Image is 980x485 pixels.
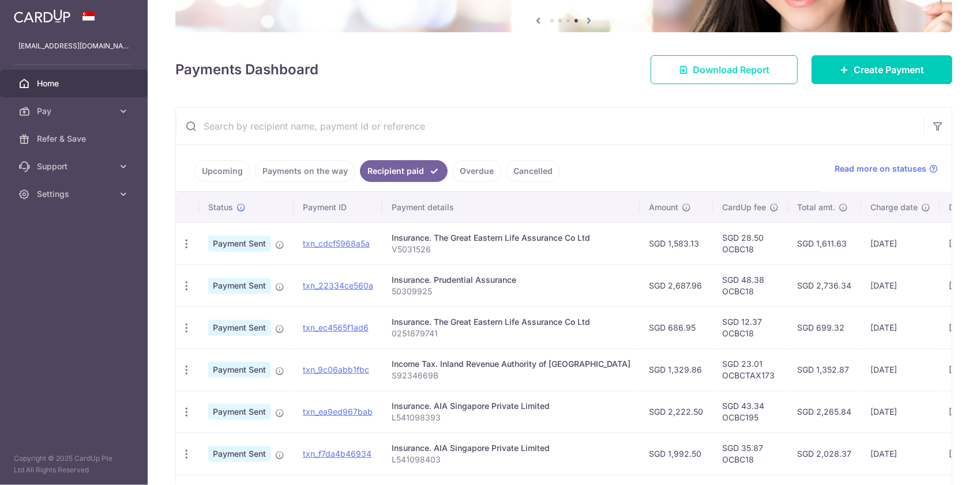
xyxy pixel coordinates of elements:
[37,133,113,145] span: Refer & Save
[194,160,250,182] a: Upcoming
[392,316,630,328] div: Insurance. The Great Eastern Life Assurance Co Ltd
[208,278,271,294] span: Payment Sent
[392,274,630,286] div: Insurance. Prudential Assurance
[693,63,769,77] span: Download Report
[640,222,713,264] td: SGD 1,583.13
[861,222,940,264] td: [DATE]
[176,108,924,145] input: Search by recipient name, payment id or reference
[392,232,630,244] div: Insurance. The Great Eastern Life Assurance Co Ltd
[208,362,271,378] span: Payment Sent
[649,202,678,213] span: Amount
[382,192,640,222] th: Payment details
[861,391,940,433] td: [DATE]
[722,202,766,213] span: CardUp fee
[37,161,113,172] span: Support
[640,264,713,306] td: SGD 2,687.96
[208,236,271,252] span: Payment Sent
[303,449,371,459] a: txn_f7da4b46934
[640,348,713,391] td: SGD 1,329.86
[452,160,501,182] a: Overdue
[861,348,940,391] td: [DATE]
[37,105,113,117] span: Pay
[713,222,788,264] td: SGD 28.50 OCBC18
[392,442,630,454] div: Insurance. AIA Singapore Private Limited
[392,244,630,255] p: V5031526
[303,323,369,332] a: txn_ec4565f1ad6
[812,55,952,84] a: Create Payment
[294,192,382,222] th: Payment ID
[303,407,373,416] a: txn_ea9ed967bab
[360,160,448,182] a: Recipient paid
[870,202,918,213] span: Charge date
[835,163,938,175] a: Read more on statuses
[788,222,861,264] td: SGD 1,611.63
[392,412,630,423] p: L541098393
[208,202,233,213] span: Status
[640,433,713,475] td: SGD 1,992.50
[208,320,271,336] span: Payment Sent
[713,348,788,391] td: SGD 23.01 OCBCTAX173
[255,160,355,182] a: Payments on the way
[14,9,70,23] img: CardUp
[835,163,926,175] span: Read more on statuses
[713,306,788,348] td: SGD 12.37 OCBC18
[640,306,713,348] td: SGD 686.95
[175,59,318,80] h4: Payments Dashboard
[788,264,861,306] td: SGD 2,736.34
[208,446,271,462] span: Payment Sent
[303,365,369,374] a: txn_9c06abb1fbc
[37,188,113,200] span: Settings
[651,55,798,84] a: Download Report
[854,63,924,77] span: Create Payment
[861,306,940,348] td: [DATE]
[713,391,788,433] td: SGD 43.34 OCBC195
[640,391,713,433] td: SGD 2,222.50
[392,358,630,370] div: Income Tax. Inland Revenue Authority of [GEOGRAPHIC_DATA]
[713,433,788,475] td: SGD 35.87 OCBC18
[392,370,630,381] p: S9234669B
[392,328,630,339] p: 0251879741
[303,281,373,290] a: txn_22334ce560a
[392,454,630,465] p: L541098403
[392,400,630,412] div: Insurance. AIA Singapore Private Limited
[797,202,835,213] span: Total amt.
[861,433,940,475] td: [DATE]
[788,391,861,433] td: SGD 2,265.84
[788,306,861,348] td: SGD 699.32
[788,348,861,391] td: SGD 1,352.87
[18,40,129,52] p: [EMAIL_ADDRESS][DOMAIN_NAME]
[713,264,788,306] td: SGD 48.38 OCBC18
[303,238,370,248] a: txn_cdcf5968a5a
[392,286,630,297] p: 50309925
[37,78,113,89] span: Home
[788,433,861,475] td: SGD 2,028.37
[861,264,940,306] td: [DATE]
[208,404,271,420] span: Payment Sent
[506,160,560,182] a: Cancelled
